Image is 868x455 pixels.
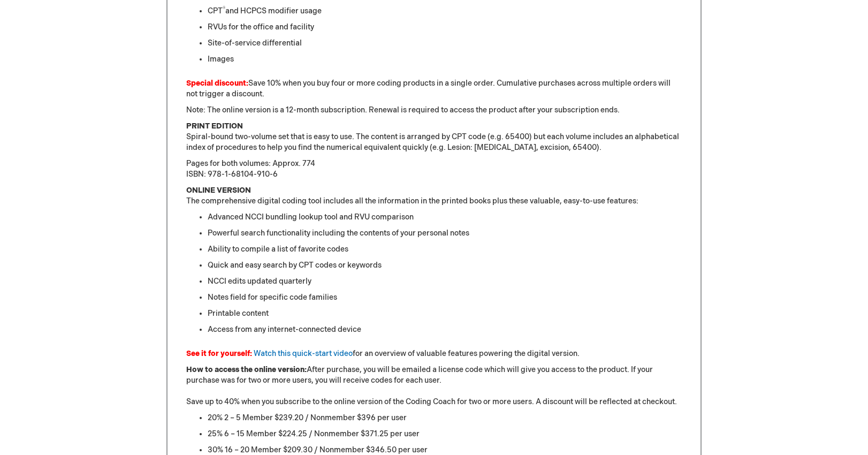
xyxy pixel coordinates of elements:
[208,228,682,239] li: Powerful search functionality including the contents of your personal notes
[208,6,682,17] li: CPT and HCPCS modifier usage
[186,186,251,195] strong: ONLINE VERSION
[186,79,248,88] strong: Special discount:
[208,429,682,439] li: 25% 6 – 15 Member $224.25 / Nonmember $371.25 per user
[186,121,682,153] p: Spiral-bound two-volume set that is easy to use. The content is arranged by CPT code (e.g. 65400)...
[186,365,307,374] strong: How to access the online version:
[254,349,353,358] a: Watch this quick-start video
[223,6,225,12] sup: ®
[186,78,682,100] p: Save 10% when you buy four or more coding products in a single order. Cumulative purchases across...
[208,292,682,303] li: Notes field for specific code families
[208,22,682,33] li: RVUs for the office and facility
[186,348,682,359] p: for an overview of valuable features powering the digital version.
[208,324,682,335] li: Access from any internet-connected device
[208,244,682,255] li: Ability to compile a list of favorite codes
[186,365,682,407] p: After purchase, you will be emailed a license code which will give you access to the product. If ...
[208,308,682,319] li: Printable content
[186,185,682,207] p: The comprehensive digital coding tool includes all the information in the printed books plus thes...
[186,349,252,358] font: See it for yourself:
[186,158,682,180] p: Pages for both volumes: Approx. 774 ISBN: 978-1-68104-910-6
[208,38,682,49] li: Site-of-service differential
[208,54,682,65] li: Images
[208,276,682,287] li: NCCI edits updated quarterly
[186,122,243,131] strong: PRINT EDITION
[186,105,682,116] p: Note: The online version is a 12-month subscription. Renewal is required to access the product af...
[208,413,682,423] li: 20% 2 – 5 Member $239.20 / Nonmember $396 per user
[208,260,682,271] li: Quick and easy search by CPT codes or keywords
[208,212,682,223] li: Advanced NCCI bundling lookup tool and RVU comparison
